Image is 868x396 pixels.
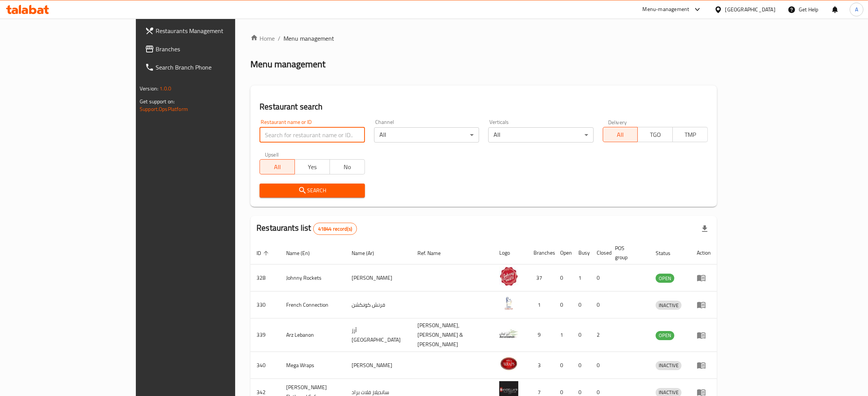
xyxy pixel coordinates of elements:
[606,129,635,140] span: All
[696,220,714,238] div: Export file
[140,97,175,106] span: Get support on:
[280,318,346,352] td: Arz Lebanon
[314,225,357,233] span: 41844 record(s)
[260,101,708,112] h2: Restaurant search
[140,104,188,114] a: Support.OpsPlatform
[156,63,275,72] span: Search Branch Phone
[697,273,711,282] div: Menu
[656,301,682,310] div: INACTIVE
[572,265,591,291] td: 1
[499,354,518,373] img: Mega Wraps
[286,249,320,258] span: Name (En)
[554,241,572,265] th: Open
[591,318,609,352] td: 2
[493,241,527,265] th: Logo
[697,331,711,340] div: Menu
[298,162,327,173] span: Yes
[527,291,554,318] td: 1
[346,318,412,352] td: أرز [GEOGRAPHIC_DATA]
[591,241,609,265] th: Closed
[499,324,518,343] img: Arz Lebanon
[159,84,171,93] span: 1.0.0
[656,361,682,370] span: INACTIVE
[554,318,572,352] td: 1
[266,186,358,195] span: Search
[352,249,384,258] span: Name (Ar)
[346,291,412,318] td: فرنش كونكشن
[295,159,330,174] button: Yes
[156,26,275,35] span: Restaurants Management
[591,265,609,291] td: 0
[374,127,479,143] div: All
[656,331,674,340] span: OPEN
[256,249,271,258] span: ID
[637,127,673,142] button: TGO
[280,291,346,318] td: French Connection
[139,58,281,76] a: Search Branch Phone
[603,127,638,142] button: All
[260,127,365,143] input: Search for restaurant name or ID..
[656,274,674,283] span: OPEN
[527,352,554,379] td: 3
[346,265,412,291] td: [PERSON_NAME]
[139,22,281,40] a: Restaurants Management
[572,318,591,352] td: 0
[333,162,362,173] span: No
[855,5,858,14] span: A
[554,265,572,291] td: 0
[591,291,609,318] td: 0
[725,5,776,14] div: [GEOGRAPHIC_DATA]
[280,352,346,379] td: Mega Wraps
[697,361,711,370] div: Menu
[250,34,717,43] nav: breadcrumb
[263,162,292,173] span: All
[643,5,690,14] div: Menu-management
[641,129,670,140] span: TGO
[488,127,593,143] div: All
[572,352,591,379] td: 0
[280,265,346,291] td: Johnny Rockets
[656,249,680,258] span: Status
[656,301,682,310] span: INACTIVE
[572,291,591,318] td: 0
[418,249,451,258] span: Ref. Name
[346,352,412,379] td: [PERSON_NAME]
[615,244,640,262] span: POS group
[527,318,554,352] td: 9
[676,129,705,140] span: TMP
[527,241,554,265] th: Branches
[140,84,158,93] span: Version:
[330,159,365,174] button: No
[499,267,518,286] img: Johnny Rockets
[412,318,494,352] td: [PERSON_NAME],[PERSON_NAME] & [PERSON_NAME]
[591,352,609,379] td: 0
[672,127,708,142] button: TMP
[260,184,365,198] button: Search
[656,331,674,340] div: OPEN
[527,265,554,291] td: 37
[608,119,627,125] label: Delivery
[256,222,357,235] h2: Restaurants list
[554,291,572,318] td: 0
[260,159,295,174] button: All
[250,58,325,70] h2: Menu management
[139,40,281,58] a: Branches
[691,241,717,265] th: Action
[265,152,279,157] label: Upsell
[499,294,518,313] img: French Connection
[313,223,357,235] div: Total records count
[572,241,591,265] th: Busy
[554,352,572,379] td: 0
[283,34,334,43] span: Menu management
[156,44,275,54] span: Branches
[697,300,711,309] div: Menu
